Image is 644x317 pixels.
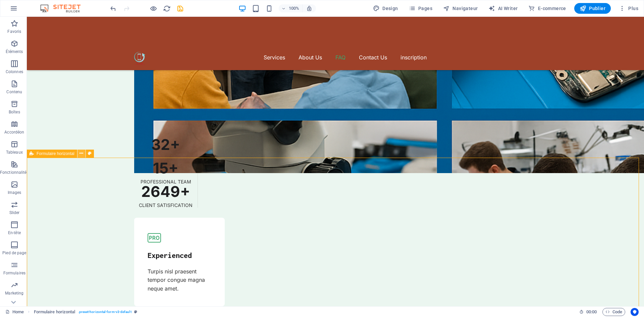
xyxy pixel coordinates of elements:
span: . preset-horizontal-form-v3-default [78,308,131,316]
p: Colonnes [6,69,23,74]
p: Slider [9,210,20,215]
span: Cliquez pour sélectionner. Double-cliquez pour modifier. [34,308,75,316]
a: Cliquez pour annuler la sélection. Double-cliquez pour ouvrir Pages. [5,308,24,316]
button: Navigateur [440,3,480,14]
p: Tableaux [6,150,23,155]
p: Pied de page [2,250,26,256]
button: Design [370,3,401,14]
nav: breadcrumb [34,308,137,316]
span: Plus [619,5,638,12]
button: E-commerce [526,3,569,14]
span: Pages [409,5,432,12]
span: Code [605,308,622,316]
p: Formulaires [3,270,25,276]
button: Cliquez ici pour quitter le mode Aperçu et poursuivre l'édition. [149,4,157,12]
button: save [176,4,184,12]
span: AI Writer [488,5,518,12]
button: AI Writer [486,3,520,14]
span: : [591,309,592,314]
span: Navigateur [443,5,478,12]
img: Editor Logo [39,4,89,12]
i: Lors du redimensionnement, ajuster automatiquement le niveau de zoom en fonction de l'appareil sé... [306,5,312,11]
p: Contenu [6,89,22,95]
div: Design (Ctrl+Alt+Y) [370,3,401,14]
i: Enregistrer (Ctrl+S) [176,5,184,12]
i: Cet élément est une présélection personnalisable. [134,310,137,314]
h6: Durée de la session [579,308,597,316]
button: Publier [574,3,611,14]
span: Formulaire horizontal [37,152,74,156]
h6: 100% [289,4,300,12]
p: Accordéon [4,129,24,135]
button: Pages [406,3,435,14]
span: Design [373,5,398,12]
span: Publier [580,5,605,12]
i: Actualiser la page [163,5,171,12]
i: Annuler : columns ((2, null, 1) -> (6, null, 1)) (Ctrl+Z) [109,5,117,12]
p: Images [8,190,21,195]
span: 00 00 [586,308,597,316]
p: Boîtes [9,109,20,115]
button: Usercentrics [631,308,639,316]
p: Favoris [7,29,21,34]
span: E-commerce [528,5,566,12]
p: En-tête [8,230,21,235]
button: undo [109,4,117,12]
button: Plus [616,3,641,14]
p: Marketing [5,290,23,296]
p: Éléments [6,49,23,54]
button: 100% [279,4,303,12]
button: reload [163,4,171,12]
button: Code [602,308,625,316]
